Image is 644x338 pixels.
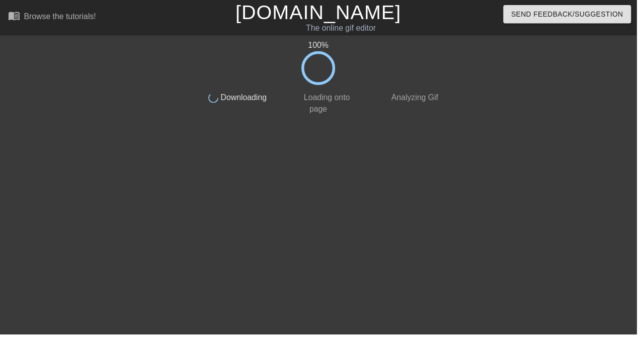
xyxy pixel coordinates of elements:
div: The online gif editor [220,23,470,35]
a: [DOMAIN_NAME] [238,1,406,23]
span: Send Feedback/Suggestion [517,8,630,21]
button: Send Feedback/Suggestion [509,5,638,24]
a: Browse the tutorials! [8,10,97,25]
span: Downloading [221,94,270,103]
div: 100 % [196,40,448,52]
span: menu_book [8,10,20,22]
span: Loading onto page [305,94,354,115]
div: Browse the tutorials! [24,12,97,21]
span: Analyzing Gif [394,94,443,103]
